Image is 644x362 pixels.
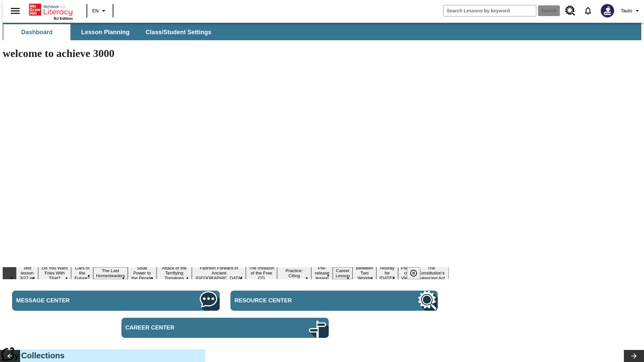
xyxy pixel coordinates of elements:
div: Pause [407,267,427,279]
button: Dashboard [3,24,70,40]
div: Home [29,2,73,20]
span: Dashboard [21,28,53,36]
span: Lesson Planning [81,28,129,36]
button: Slide 13 Hooray for Constitution Day! [376,264,398,282]
button: Slide 4 The Last Homesteaders [93,267,128,279]
button: Slide 5 Solar Power to the People [128,264,157,282]
button: Class/Student Settings [140,24,217,40]
button: Slide 10 Pre-release lesson [311,264,333,282]
span: NJ Edition [54,16,73,20]
button: Slide 14 Point of View [398,264,414,282]
div: SubNavbar [3,23,641,40]
h1: welcome to achieve 3000 [3,47,449,60]
button: Select a new avatar [597,2,618,19]
span: Career Center [125,324,252,331]
img: Avatar [601,4,614,17]
button: Lesson Planning [72,24,139,40]
h3: My Collections [8,351,200,360]
button: Slide 15 The Constitution's Balancing Act [414,264,449,282]
button: Slide 1 Test lesson 3/27 en [16,264,38,282]
span: Message Center [16,297,142,304]
button: Slide 12 Between Two Worlds [353,264,376,282]
a: Home [29,3,73,16]
a: Resource Center, Will open in new tab [561,2,579,20]
a: Career Center [121,318,329,338]
button: Open side menu [5,1,25,21]
button: Language: EN, Select a language [89,5,111,17]
button: Slide 11 Career Lesson [333,267,353,279]
div: SubNavbar [3,24,217,40]
span: Class/Student Settings [146,28,211,36]
button: Slide 7 Fashion Forward in Ancient Rome [192,264,246,282]
input: search field [443,5,536,16]
a: Resource Center, Will open in new tab [230,291,438,311]
button: Slide 8 The Invasion of the Free CD [246,264,277,282]
span: EN [92,7,99,14]
button: Slide 6 Attack of the Terrifying Tomatoes [157,264,192,282]
span: Tauto [621,7,632,14]
button: Slide 2 Do You Want Fries With That? [38,264,71,282]
a: Message Center [12,291,219,311]
span: Resource Center [234,297,361,304]
button: Profile/Settings [618,5,644,17]
button: Slide 3 Cars of the Future? [71,264,93,282]
a: Notifications [579,2,597,19]
button: Slide 9 Mixed Practice: Citing Evidence [277,262,312,284]
button: Pause [407,267,420,279]
button: Lesson carousel, Next [624,350,644,362]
